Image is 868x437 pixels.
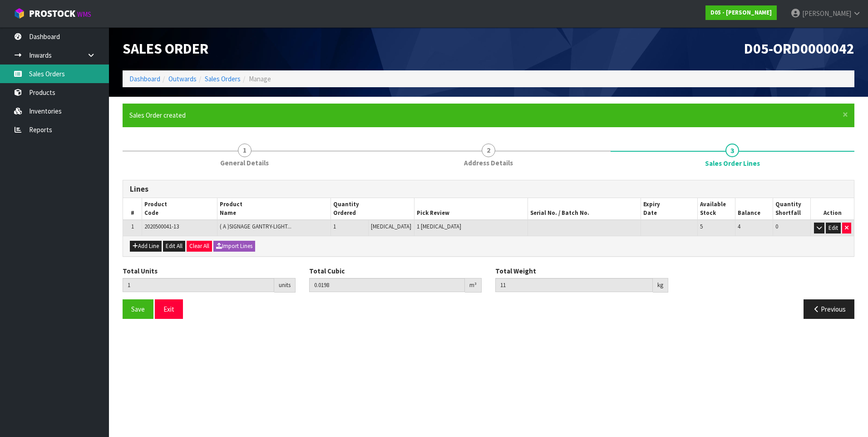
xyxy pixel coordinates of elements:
[735,198,773,220] th: Balance
[142,198,217,220] th: Product Code
[130,241,162,252] button: Add Line
[417,223,461,230] span: 1 [MEDICAL_DATA]
[464,158,513,168] span: Address Details
[309,266,345,276] label: Total Cubic
[77,10,91,19] small: WMS
[123,266,158,276] label: Total Units
[213,241,255,252] button: Import Lines
[249,74,271,83] span: Manage
[738,223,740,230] span: 4
[123,198,142,220] th: #
[129,111,186,119] span: Sales Order created
[123,173,854,326] span: Sales Order Lines
[802,9,851,18] span: [PERSON_NAME]
[495,278,653,292] input: Total Weight
[705,159,760,168] span: Sales Order Lines
[700,223,703,230] span: 5
[163,241,185,252] button: Edit All
[653,278,668,293] div: kg
[697,198,735,220] th: Available Stock
[123,278,274,292] input: Total Units
[465,278,482,293] div: m³
[168,74,197,83] a: Outwards
[641,198,698,220] th: Expiry Date
[130,185,847,194] h3: Lines
[155,299,183,319] button: Exit
[187,241,212,252] button: Clear All
[131,223,134,230] span: 1
[14,8,25,19] img: cube-alt.png
[826,223,841,233] button: Edit
[371,223,411,230] span: [MEDICAL_DATA]
[528,198,641,220] th: Serial No. / Batch No.
[804,299,854,319] button: Previous
[482,144,495,157] span: 2
[220,158,269,168] span: General Details
[123,299,153,319] button: Save
[220,223,291,230] span: ( A )SIGNAGE GANTRY-LIGHT...
[843,108,848,121] span: ×
[414,198,528,220] th: Pick Review
[274,278,296,293] div: units
[205,74,241,83] a: Sales Orders
[773,198,811,220] th: Quantity Shortfall
[144,223,179,230] span: 2020500041-13
[495,266,536,276] label: Total Weight
[333,223,336,230] span: 1
[330,198,414,220] th: Quantity Ordered
[217,198,330,220] th: Product Name
[238,144,252,157] span: 1
[309,278,465,292] input: Total Cubic
[775,223,778,230] span: 0
[123,40,208,58] span: Sales Order
[710,9,772,16] strong: D05 - [PERSON_NAME]
[725,144,739,157] span: 3
[744,40,854,58] span: D05-ORD0000042
[811,198,854,220] th: Action
[29,8,75,20] span: ProStock
[131,305,145,313] span: Save
[129,74,160,83] a: Dashboard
